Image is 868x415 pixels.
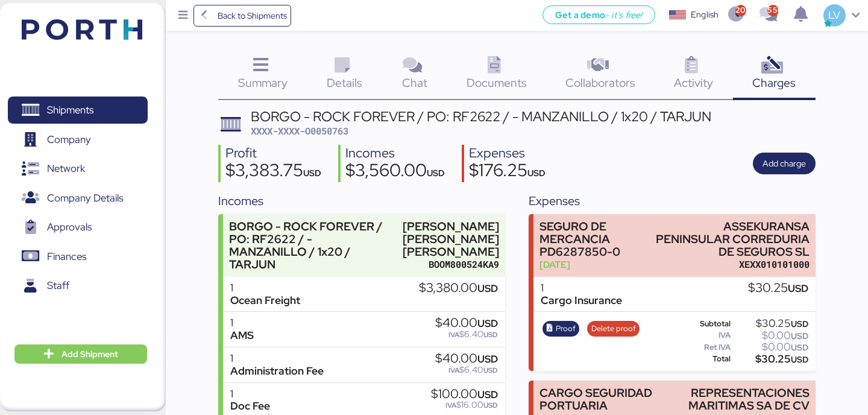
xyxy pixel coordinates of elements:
[8,242,148,270] a: Finances
[230,317,254,329] div: 1
[218,8,287,23] span: Back to Shipments
[303,167,321,179] span: USD
[591,322,636,335] span: Delete proof
[251,110,711,123] div: BORGO - ROCK FOREVER / PO: RF2622 / - MANZANILLO / 1x20 / TARJUN
[230,400,270,413] div: Doc Fee
[230,282,300,294] div: 1
[8,214,148,241] a: Approvals
[542,321,580,337] button: Proof
[467,75,527,90] span: Documents
[419,282,498,295] div: $3,380.00
[47,131,91,148] span: Company
[229,220,383,271] div: BORGO - ROCK FOREVER / PO: RF2622 / - MANZANILLO / 1x20 / TARJUN
[529,192,815,210] div: Expenses
[327,75,362,90] span: Details
[47,277,69,294] span: Staff
[539,387,653,412] div: CARGO SEGURIDAD PORTUARIA
[173,5,193,26] button: Menu
[225,145,321,162] div: Profit
[788,282,808,295] span: USD
[431,401,498,410] div: $16.00
[477,317,498,330] span: USD
[483,330,498,340] span: USD
[674,75,713,90] span: Activity
[733,343,808,352] div: $0.00
[14,344,147,364] button: Add Shipment
[345,145,445,162] div: Incomes
[483,401,498,410] span: USD
[678,320,731,328] div: Subtotal
[47,101,93,119] span: Shipments
[651,220,810,258] div: ASSEKURANSA PENINSULAR CORREDURIA DE SEGUROS SL
[8,155,148,183] a: Network
[448,330,459,340] span: IVA
[47,218,92,236] span: Approvals
[527,167,546,179] span: USD
[427,167,445,179] span: USD
[477,282,498,295] span: USD
[445,401,456,410] span: IVA
[539,220,645,258] div: SEGURO DE MERCANCIA PD6287850-0
[763,156,806,171] span: Add charge
[431,388,498,401] div: $100.00
[47,160,85,177] span: Network
[556,322,576,335] span: Proof
[483,366,498,375] span: USD
[61,347,118,361] span: Add Shipment
[8,272,148,300] a: Staff
[541,282,622,294] div: 1
[791,331,808,341] span: USD
[828,7,840,23] span: LV
[230,365,324,378] div: Administration Fee
[230,352,324,365] div: 1
[565,75,635,90] span: Collaborators
[469,162,546,182] div: $176.25
[541,294,622,307] div: Cargo Insurance
[691,8,719,21] div: English
[435,366,498,375] div: $6.40
[678,355,731,363] div: Total
[389,258,500,271] div: BOOM800524KA9
[193,5,292,27] a: Back to Shipments
[469,145,546,162] div: Expenses
[225,162,321,182] div: $3,383.75
[733,355,808,364] div: $30.25
[791,342,808,353] span: USD
[8,97,148,124] a: Shipments
[448,366,459,375] span: IVA
[651,258,810,271] div: XEXX010101000
[659,387,810,412] div: REPRESENTACIONES MARITIMAS SA DE CV
[230,294,300,307] div: Ocean Freight
[791,318,808,329] span: USD
[230,329,254,342] div: AMS
[238,75,288,90] span: Summary
[402,75,427,90] span: Chat
[47,248,86,265] span: Finances
[733,331,808,340] div: $0.00
[218,192,505,210] div: Incomes
[752,75,796,90] span: Charges
[435,352,498,366] div: $40.00
[477,388,498,401] span: USD
[47,189,123,207] span: Company Details
[753,153,816,174] button: Add charge
[345,162,445,182] div: $3,560.00
[539,258,645,271] div: [DATE]
[791,354,808,365] span: USD
[748,282,808,295] div: $30.25
[678,343,731,352] div: Ret IVA
[251,125,348,137] span: XXXX-XXXX-O0050763
[389,220,500,258] div: [PERSON_NAME] [PERSON_NAME] [PERSON_NAME]
[733,319,808,328] div: $30.25
[8,125,148,153] a: Company
[435,330,498,339] div: $6.40
[587,321,640,337] button: Delete proof
[477,352,498,366] span: USD
[435,317,498,330] div: $40.00
[230,388,270,401] div: 1
[8,184,148,212] a: Company Details
[678,331,731,340] div: IVA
